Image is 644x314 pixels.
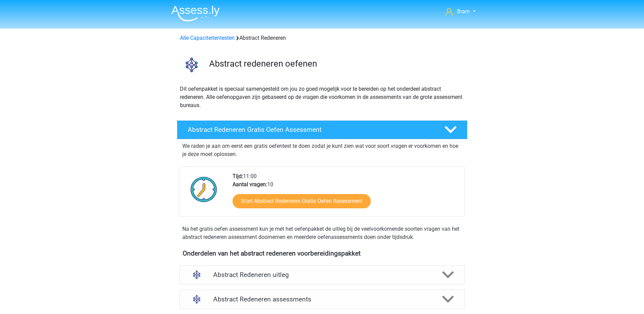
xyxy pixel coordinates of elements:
[188,126,434,134] h4: Abstract Redeneren Gratis Oefen Assessment
[233,181,267,188] b: Aantal vragen:
[177,290,467,309] a: assessments Abstract Redeneren assessments
[213,271,431,279] h4: Abstract Redeneren uitleg
[180,85,464,109] p: Dit oefenpakket is speciaal samengesteld om jou zo goed mogelijk voor te bereiden op het onderdee...
[177,265,467,284] a: uitleg Abstract Redeneren uitleg
[180,225,465,241] div: Na het gratis oefen assessment kun je met het oefenpakket de uitleg bij de veelvoorkomende soorte...
[188,266,205,283] img: abstract redeneren uitleg
[180,35,235,41] a: Alle Capaciteitentesten
[457,8,470,15] span: Bram
[188,291,205,308] img: abstract redeneren assessments
[209,58,462,69] h3: Abstract redeneren oefenen
[213,295,431,303] h4: Abstract Redeneren assessments
[233,194,371,208] a: Start Abstract Redeneren Gratis Oefen Assessment
[171,5,220,21] img: Assessly
[174,120,470,139] a: Abstract Redeneren Gratis Oefen Assessment
[182,142,462,158] p: We raden je aan om eerst een gratis oefentest te doen zodat je kunt zien wat voor soort vragen er...
[187,172,221,206] img: Klok
[443,7,478,16] a: Bram
[177,50,206,79] img: abstract redeneren
[227,172,464,216] div: 11:00 10
[177,34,467,42] div: Abstract Redeneren
[183,249,462,257] h4: Onderdelen van het abstract redeneren voorbereidingspakket
[233,173,243,179] b: Tijd:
